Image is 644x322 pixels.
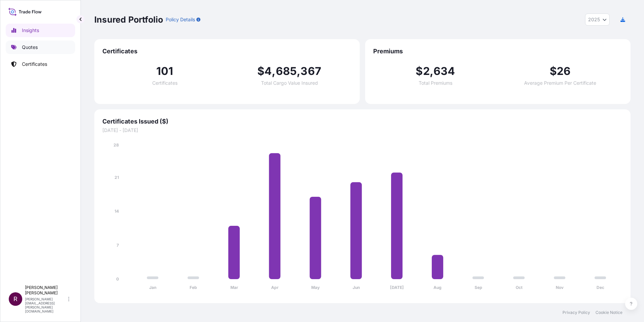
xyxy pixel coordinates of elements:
[433,66,455,77] span: 634
[516,285,523,290] tspan: Oct
[102,117,622,126] span: Certificates Issued ($)
[25,285,67,296] p: [PERSON_NAME] [PERSON_NAME]
[149,285,156,290] tspan: Jan
[353,285,360,290] tspan: Jun
[430,66,433,77] span: ,
[117,243,119,248] tspan: 7
[416,66,423,77] span: $
[25,297,67,313] p: [PERSON_NAME][EMAIL_ADDRESS][PERSON_NAME][DOMAIN_NAME]
[190,285,197,290] tspan: Feb
[22,27,39,34] p: Insights
[311,285,320,290] tspan: May
[585,14,610,26] button: Year Selector
[297,66,300,77] span: ,
[272,66,276,77] span: ,
[6,41,75,54] a: Quotes
[115,209,119,214] tspan: 14
[6,57,75,71] a: Certificates
[166,16,195,23] p: Policy Details
[433,285,442,290] tspan: Aug
[562,310,590,315] a: Privacy Policy
[13,296,18,302] span: R
[156,66,173,77] span: 101
[102,47,352,55] span: Certificates
[6,24,75,37] a: Insights
[597,285,604,290] tspan: Dec
[595,310,622,315] a: Cookie Notice
[152,81,178,85] span: Certificates
[276,66,297,77] span: 685
[588,16,600,23] span: 2025
[550,66,557,77] span: $
[114,142,119,147] tspan: 28
[419,81,452,85] span: Total Premiums
[22,61,47,68] p: Certificates
[22,44,38,51] p: Quotes
[102,127,622,134] span: [DATE] - [DATE]
[557,66,571,77] span: 26
[264,66,272,77] span: 4
[94,14,163,25] p: Insured Portfolio
[475,285,482,290] tspan: Sep
[261,81,318,85] span: Total Cargo Value Insured
[556,285,564,290] tspan: Nov
[230,285,238,290] tspan: Mar
[300,66,321,77] span: 367
[373,47,622,55] span: Premiums
[423,66,430,77] span: 2
[271,285,279,290] tspan: Apr
[257,66,264,77] span: $
[116,276,119,281] tspan: 0
[390,285,404,290] tspan: [DATE]
[115,175,119,180] tspan: 21
[524,81,596,85] span: Average Premium Per Certificate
